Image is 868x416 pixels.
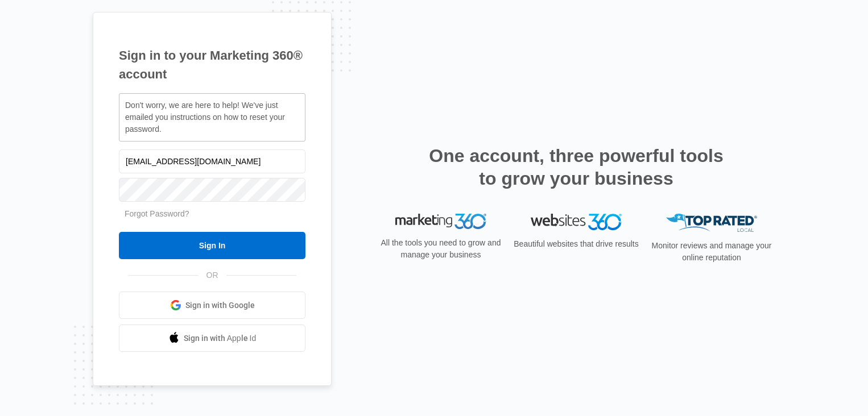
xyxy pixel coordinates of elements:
img: Websites 360 [531,214,622,230]
img: Top Rated Local [666,214,757,232]
img: Marketing 360 [395,214,486,230]
input: Sign In [119,232,305,259]
input: Email [119,149,305,173]
a: Forgot Password? [125,209,189,218]
h2: One account, three powerful tools to grow your business [425,144,727,190]
span: Don't worry, we are here to help! We've just emailed you instructions on how to reset your password. [125,101,285,134]
a: Sign in with Apple Id [119,325,305,352]
p: Monitor reviews and manage your online reputation [648,240,775,264]
p: Beautiful websites that drive results [512,238,640,250]
a: Sign in with Google [119,292,305,319]
span: OR [199,269,226,281]
span: Sign in with Apple Id [184,332,257,344]
p: All the tools you need to grow and manage your business [377,237,505,261]
h1: Sign in to your Marketing 360® account [119,46,305,84]
span: Sign in with Google [185,299,255,311]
